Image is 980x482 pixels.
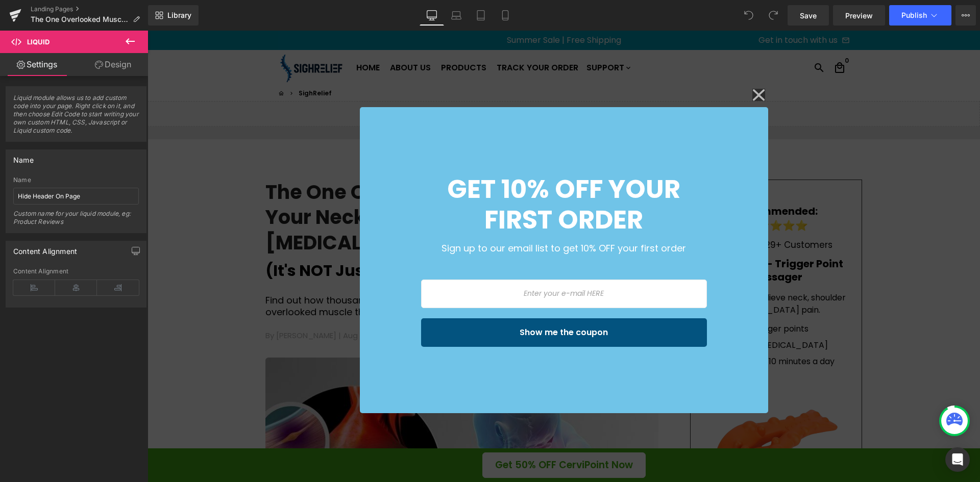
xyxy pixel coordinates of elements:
[31,5,148,13] a: Landing Pages
[889,5,951,26] button: Publish
[31,15,129,23] span: The One Overlooked Muscle Causing [MEDICAL_DATA]
[739,5,759,26] button: Undo
[420,5,444,26] a: Desktop
[274,249,559,277] input: Enter your e-mail HERE
[167,11,191,20] span: Library
[833,5,885,26] a: Preview
[148,5,199,26] a: New Library
[13,241,77,256] div: Content Alignment
[763,5,783,26] button: Redo
[274,211,559,224] div: Sign up to our email list to get 10% OFF your first order
[27,38,50,46] span: Liquid
[76,53,150,76] a: Design
[800,10,817,21] span: Save
[274,143,559,205] h1: GET 10% OFF Your first order
[469,5,493,26] a: Tablet
[274,288,559,316] button: Show me the coupon
[13,150,34,164] div: Name
[13,210,139,233] div: Custom name for your liquid module, eg: Product Reviews
[955,5,976,26] button: More
[945,447,970,472] div: Open Intercom Messenger
[493,5,518,26] a: Mobile
[901,11,927,19] span: Publish
[13,268,139,275] div: Content Alignment
[444,5,469,26] a: Laptop
[13,176,139,184] div: Name
[13,94,139,141] span: Liquid module allows us to add custom code into your page. Right click on it, and then choose Edi...
[845,10,873,21] span: Preview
